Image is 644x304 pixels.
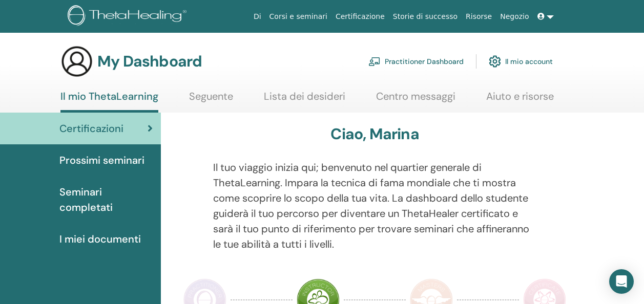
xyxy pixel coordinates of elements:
img: cog.svg [489,53,501,70]
a: Lista dei desideri [264,90,345,110]
a: Il mio ThetaLearning [60,90,158,113]
p: Il tuo viaggio inizia qui; benvenuto nel quartier generale di ThetaLearning. Impara la tecnica di... [213,160,536,252]
a: Certificazione [331,7,389,26]
a: Risorse [462,7,496,26]
a: Practitioner Dashboard [368,50,464,73]
a: Aiuto e risorse [486,90,554,110]
img: chalkboard-teacher.svg [368,57,381,66]
h3: Ciao, Marina [330,125,419,143]
img: generic-user-icon.jpg [60,45,93,78]
div: Open Intercom Messenger [609,269,634,294]
a: Negozio [496,7,533,26]
a: Centro messaggi [376,90,455,110]
a: Di [250,7,265,26]
a: Il mio account [489,50,553,73]
a: Seguente [189,90,233,110]
a: Storie di successo [389,7,462,26]
a: Corsi e seminari [265,7,331,26]
span: Seminari completati [59,184,153,215]
img: logo.png [68,5,190,28]
h3: My Dashboard [97,52,202,71]
span: Certificazioni [59,121,123,136]
span: Prossimi seminari [59,153,144,168]
span: I miei documenti [59,231,141,247]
